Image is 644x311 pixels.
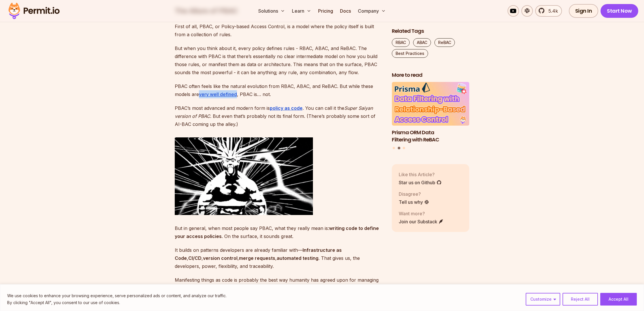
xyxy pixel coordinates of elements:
[399,179,442,186] a: Star us on Github
[175,22,383,39] p: First of all, PBAC, or Policy-based Access Control, is a model where the policy itself is built f...
[175,225,379,239] strong: writing code to define your access policies
[203,255,238,261] strong: version control
[175,276,383,292] p: Manifesting things as code is probably the best way humanity has agreed upon for managing complex...
[199,91,237,97] a: very well defined
[175,224,383,240] p: But in general, when most people say PBAC, what they really mean is: . On the surface, it sounds ...
[290,5,314,17] button: Learn
[563,293,598,306] button: Reject All
[399,171,442,178] p: Like this Article?
[392,49,428,58] a: Best Practices
[392,82,470,143] a: Prisma ORM Data Filtering with ReBACPrisma ORM Data Filtering with ReBAC
[392,129,470,143] h3: Prisma ORM Data Filtering with ReBAC
[392,28,470,35] h2: Related Tags
[399,199,429,206] a: Tell us why
[413,38,431,47] a: ABAC
[356,5,388,17] button: Company
[175,246,383,270] p: It builds on patterns developers are already familiar with— , , , , . That gives us, the develope...
[569,4,599,18] a: Sign In
[600,293,637,306] button: Accept All
[601,4,638,18] a: Start Now
[270,105,303,111] a: policy as code
[239,255,275,261] strong: merge requests
[392,82,470,150] div: Posts
[175,247,342,261] strong: Infrastructure as Code
[393,147,395,149] button: Go to slide 1
[392,82,470,143] li: 2 of 3
[7,292,227,299] p: We use cookies to enhance your browsing experience, serve personalized ads or content, and analyz...
[175,105,373,119] em: Super Saiyan version of PBAC
[256,5,287,17] button: Solutions
[316,5,335,17] a: Pricing
[175,82,383,98] p: PBAC often feels like the natural evolution from RBAC, ABAC, and ReBAC. But while these models ar...
[399,191,429,197] p: Disagree?
[7,299,227,306] p: By clicking "Accept All", you consent to our use of cookies.
[338,5,353,17] a: Docs
[399,218,444,225] a: Join our Substack
[434,38,455,47] a: ReBAC
[392,82,470,126] img: Prisma ORM Data Filtering with ReBAC
[6,1,62,21] img: Permit logo
[175,44,383,76] p: But when you think about it, every policy defines rules - RBAC, ABAC, and ReBAC. The difference w...
[545,7,558,14] span: 5.4k
[403,147,405,149] button: Go to slide 3
[392,38,410,47] a: RBAC
[392,72,470,79] h2: More to read
[398,147,400,149] button: Go to slide 2
[277,255,318,261] strong: automated testing
[188,255,202,261] strong: CI/CD
[175,104,383,128] p: PBAC’s most advanced and modern form is . You can call it the . But even that’s probably not its ...
[526,293,560,306] button: Customize
[399,210,444,217] p: Want more?
[175,137,313,215] img: image (18).gif
[535,5,562,17] a: 5.4k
